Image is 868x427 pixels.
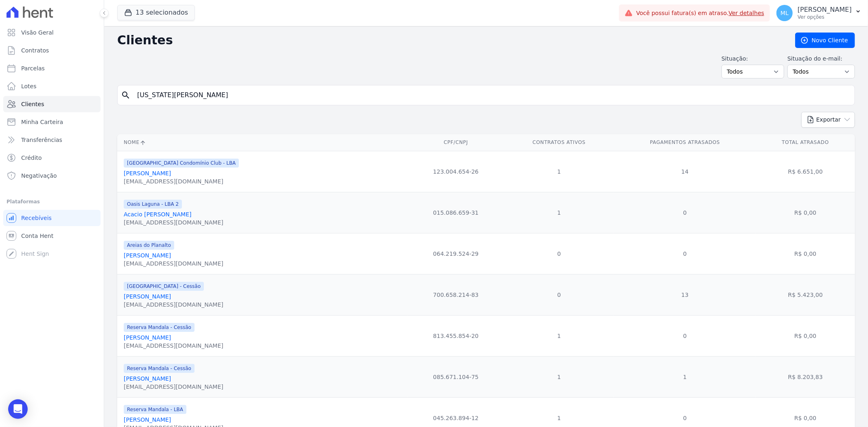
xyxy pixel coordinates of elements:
[3,228,101,244] a: Conta Hent
[21,28,54,37] span: Visão Geral
[504,192,614,233] td: 1
[21,232,53,240] span: Conta Hent
[124,293,171,300] a: [PERSON_NAME]
[124,334,171,341] a: [PERSON_NAME]
[21,136,62,144] span: Transferências
[21,214,52,222] span: Recebíveis
[614,356,756,397] td: 1
[756,192,855,233] td: R$ 0,00
[124,416,171,423] a: [PERSON_NAME]
[614,233,756,274] td: 0
[124,241,174,250] span: Areias do Planalto
[124,159,239,168] span: [GEOGRAPHIC_DATA] Condomínio Club - LBA
[408,233,504,274] td: 064.219.524-29
[504,315,614,356] td: 1
[3,24,101,41] a: Visão Geral
[3,42,101,59] a: Contratos
[756,151,855,192] td: R$ 6.651,00
[504,151,614,192] td: 1
[787,54,855,63] label: Situação do e-mail:
[3,168,101,184] a: Negativação
[124,200,182,209] span: Oasis Laguna - LBA 2
[408,192,504,233] td: 015.086.659-31
[117,5,195,20] button: 13 selecionados
[614,134,756,151] th: Pagamentos Atrasados
[614,315,756,356] td: 0
[3,132,101,148] a: Transferências
[3,210,101,226] a: Recebíveis
[124,342,223,350] div: [EMAIL_ADDRESS][DOMAIN_NAME]
[770,2,868,24] button: ML [PERSON_NAME] Ver opções
[3,96,101,112] a: Clientes
[504,274,614,315] td: 0
[124,218,223,227] div: [EMAIL_ADDRESS][DOMAIN_NAME]
[3,78,101,94] a: Lotes
[781,10,789,16] span: ML
[21,46,49,54] span: Contratos
[408,315,504,356] td: 813.455.854-20
[3,150,101,166] a: Crédito
[117,33,782,48] h2: Clientes
[7,197,97,207] div: Plataformas
[756,356,855,397] td: R$ 8.203,83
[124,375,171,382] a: [PERSON_NAME]
[124,301,223,309] div: [EMAIL_ADDRESS][DOMAIN_NAME]
[408,134,504,151] th: CPF/CNPJ
[124,177,239,185] div: [EMAIL_ADDRESS][DOMAIN_NAME]
[121,90,131,100] i: search
[124,383,223,391] div: [EMAIL_ADDRESS][DOMAIN_NAME]
[798,6,852,14] p: [PERSON_NAME]
[21,100,44,108] span: Clientes
[21,118,63,126] span: Minha Carteira
[124,405,186,414] span: Reserva Mandala - LBA
[124,252,171,259] a: [PERSON_NAME]
[756,134,855,151] th: Total Atrasado
[21,172,57,180] span: Negativação
[21,64,45,72] span: Parcelas
[795,33,855,48] a: Novo Cliente
[636,9,764,17] span: Você possui fatura(s) em atraso.
[8,399,28,419] div: Open Intercom Messenger
[408,274,504,315] td: 700.658.214-83
[504,134,614,151] th: Contratos Ativos
[21,154,42,162] span: Crédito
[3,114,101,130] a: Minha Carteira
[124,364,195,373] span: Reserva Mandala - Cessão
[21,82,37,90] span: Lotes
[124,323,195,332] span: Reserva Mandala - Cessão
[117,134,408,151] th: Nome
[504,356,614,397] td: 1
[756,274,855,315] td: R$ 5.423,00
[504,233,614,274] td: 0
[132,87,851,103] input: Buscar por nome, CPF ou e-mail
[3,60,101,76] a: Parcelas
[124,211,192,218] a: Acacio [PERSON_NAME]
[756,233,855,274] td: R$ 0,00
[722,54,784,63] label: Situação:
[124,259,223,268] div: [EMAIL_ADDRESS][DOMAIN_NAME]
[408,151,504,192] td: 123.004.654-26
[614,192,756,233] td: 0
[756,315,855,356] td: R$ 0,00
[408,356,504,397] td: 085.671.104-75
[729,10,765,16] a: Ver detalhes
[614,151,756,192] td: 14
[124,282,204,291] span: [GEOGRAPHIC_DATA] - Cessão
[614,274,756,315] td: 13
[124,170,171,176] a: [PERSON_NAME]
[801,112,855,128] button: Exportar
[798,14,852,20] p: Ver opções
